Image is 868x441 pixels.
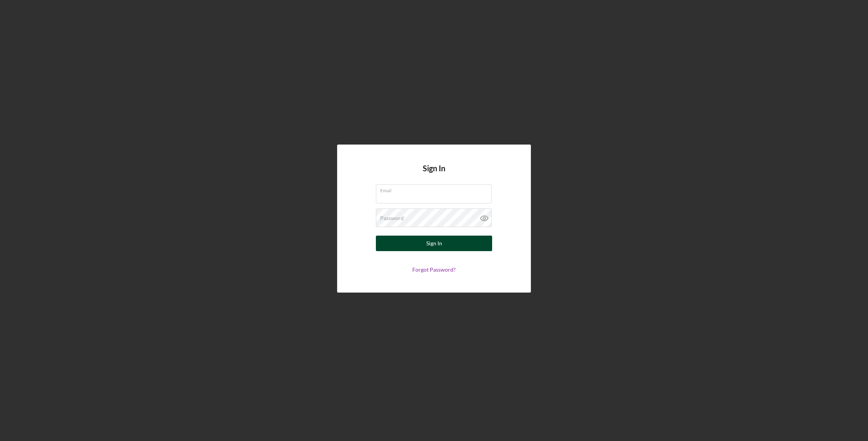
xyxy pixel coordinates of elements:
[380,185,492,193] label: Email
[423,164,445,184] h4: Sign In
[426,236,442,251] div: Sign In
[412,266,456,273] a: Forgot Password?
[380,215,404,221] label: Password
[376,236,492,251] button: Sign In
